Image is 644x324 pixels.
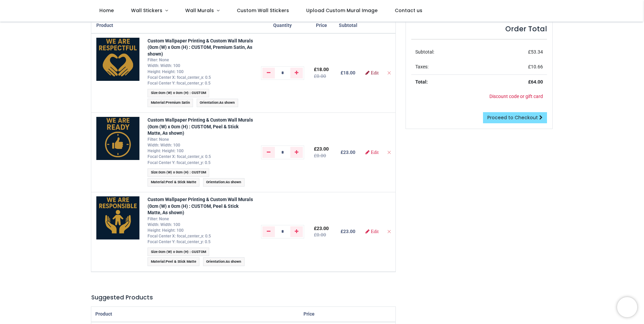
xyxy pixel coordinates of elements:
[314,226,329,231] span: £
[148,257,199,266] span: :
[148,239,211,244] span: Focal Center Y: focal_center_y: 0.5
[96,38,139,81] img: JzDHPAAAAAZJREFUAwAg3y1HWBc4gQAAAABJRU5ErkJggg==
[317,67,329,72] span: 18.00
[317,153,326,158] span: 0.00
[306,7,378,14] span: Upload Custom Mural Image
[151,170,158,174] span: Size
[148,197,253,215] a: Custom Wallpaper Printing & Custom Wall Murals (0cm (W) x 0cm (H) : CUSTOM, Peel & Stick Matte, A...
[531,79,543,85] span: 64.00
[148,248,209,256] span: :
[203,257,245,266] span: :
[148,168,209,177] span: :
[365,150,379,155] a: Edit
[290,226,303,237] a: Add one
[317,73,326,79] span: 0.00
[151,100,165,105] span: Material
[91,293,395,302] h5: Suggested Products
[341,229,355,234] b: £
[262,226,275,237] a: Remove one
[148,222,180,227] span: Width: Width: 100
[387,70,391,75] a: Remove from cart
[148,38,253,57] a: Custom Wallpaper Printing & Custom Wall Murals (0cm (W) x 0cm (H) : CUSTOM, Premium Satin, As shown)
[341,150,355,155] b: £
[341,70,355,75] b: £
[148,217,169,221] span: Filter: None
[151,250,158,254] span: Size
[415,79,428,85] strong: Total:
[206,180,225,184] span: Orientation
[299,307,320,322] th: Price
[148,81,211,86] span: Focal Center Y: focal_center_y: 0.5
[335,18,361,33] th: Subtotal
[487,114,538,121] span: Proceed to Checkout
[273,23,292,28] span: Quantity
[531,49,543,55] span: 53.34
[148,137,169,142] span: Filter: None
[371,229,379,234] span: Edit
[148,63,180,68] span: Width: Width: 100
[151,180,165,184] span: Material
[528,49,543,55] span: £
[148,154,211,159] span: Focal Center X: focal_center_x: 0.5
[148,58,169,62] span: Filter: None
[148,75,211,80] span: Focal Center X: focal_center_x: 0.5
[528,64,543,69] span: £
[148,178,199,187] span: :
[314,67,329,72] span: £
[411,45,485,60] td: Subtotal:
[387,229,391,234] a: Remove from cart
[131,7,162,14] span: Wall Stickers
[166,100,190,105] span: Premium Satin
[148,117,253,136] a: Custom Wallpaper Printing & Custom Wall Murals (0cm (W) x 0cm (H) : CUSTOM, Peel & Stick Matte, A...
[148,69,184,74] span: Height: Height: 100
[151,259,165,264] span: Material
[617,297,637,317] iframe: Brevo live chat
[96,117,139,160] img: 9fcAXENYAAAAABJRU5ErkJggg==
[489,94,543,99] a: Discount code or gift card
[262,147,275,158] a: Remove one
[290,68,303,78] a: Add one
[148,160,211,165] span: Focal Center Y: focal_center_y: 0.5
[531,64,543,69] span: 10.66
[96,196,139,239] img: j6M+5gAAAAZJREFUAwAYCnzhet913AAAAABJRU5ErkJggg==
[226,259,241,264] span: As shown
[483,112,547,124] a: Proceed to Checkout
[151,91,158,95] span: Size
[148,228,184,233] span: Height: Height: 100
[148,99,193,107] span: :
[395,7,422,14] span: Contact us
[314,146,329,152] span: £
[317,146,329,152] span: 23.00
[343,70,355,75] span: 18.00
[343,229,355,234] span: 23.00
[365,229,379,234] a: Edit
[148,149,184,153] span: Height: Height: 100
[206,259,225,264] span: Orientation
[371,70,379,75] span: Edit
[308,18,335,33] th: Price
[99,7,114,14] span: Home
[166,259,196,264] span: Peel & Stick Matte
[148,143,180,148] span: Width: Width: 100
[411,60,485,74] td: Taxes:
[148,89,209,97] span: :
[317,226,329,231] span: 23.00
[314,232,326,237] del: £
[185,7,214,14] span: Wall Murals
[528,79,543,85] strong: £
[226,180,241,184] span: As shown
[290,147,303,158] a: Add one
[197,99,238,107] span: :
[343,150,355,155] span: 23.00
[262,68,275,78] a: Remove one
[159,91,206,95] span: 0cm (W) x 0cm (H) : CUSTOM
[91,18,143,33] th: Product
[237,7,289,14] span: Custom Wall Stickers
[371,150,379,155] span: Edit
[314,73,326,79] del: £
[203,178,245,187] span: :
[91,307,299,322] th: Product
[365,70,379,75] a: Edit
